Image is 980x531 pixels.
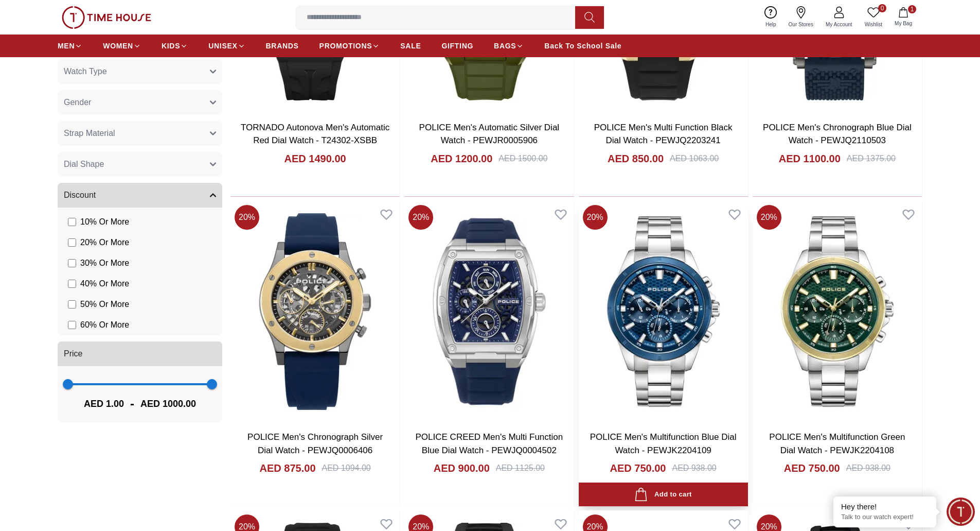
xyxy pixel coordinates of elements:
span: 20 % [235,205,259,230]
span: My Account [822,21,857,28]
span: Discount [64,189,96,201]
a: Back To School Sale [544,37,621,55]
span: Watch Type [64,65,107,78]
span: Gender [64,96,91,109]
a: POLICE Men's Multifunction Blue Dial Watch - PEWJK2204109 [590,432,737,455]
span: BAGS [494,41,516,51]
a: POLICE Men's Chronograph Silver Dial Watch - PEWJQ0006406 [247,432,383,455]
span: UNISEX [208,41,237,51]
h4: AED 850.00 [608,151,664,166]
button: Discount [58,183,222,208]
span: Strap Material [64,127,115,140]
span: WOMEN [103,41,133,51]
div: AED 938.00 [672,462,716,474]
a: TORNADO Autonova Men's Automatic Red Dial Watch - T24302-XSBB [241,123,389,146]
span: 1 [908,5,916,13]
div: AED 1063.00 [670,152,719,165]
button: Gender [58,90,222,115]
h4: AED 1200.00 [431,151,492,166]
input: 40% Or More [68,280,76,288]
span: 20 % Or More [80,236,129,249]
img: POLICE Men's Multifunction Green Dial Watch - PEWJK2204108 [753,201,922,422]
img: POLICE Men's Chronograph Silver Dial Watch - PEWJQ0006406 [230,201,400,422]
span: AED 1000.00 [140,397,196,411]
a: 0Wishlist [859,4,888,30]
input: 50% Or More [68,300,76,309]
span: PROMOTIONS [319,41,372,51]
h4: AED 875.00 [260,461,316,475]
input: 60% Or More [68,321,76,329]
a: Our Stores [782,4,819,30]
span: 20 % [408,205,433,230]
span: 60 % Or More [80,319,129,331]
span: My Bag [890,20,916,27]
a: MEN [58,37,82,55]
button: Dial Shape [58,152,222,177]
span: 30 % Or More [80,257,129,269]
span: Dial Shape [64,158,104,170]
a: UNISEX [208,37,245,55]
div: AED 1094.00 [322,462,371,474]
span: 20 % [583,205,608,230]
a: WOMEN [103,37,141,55]
a: SALE [400,37,421,55]
span: SALE [400,41,421,51]
div: AED 1500.00 [498,152,547,165]
input: 10% Or More [68,218,76,226]
span: - [124,396,140,412]
span: 10 % Or More [80,216,129,228]
img: POLICE Men's Multifunction Blue Dial Watch - PEWJK2204109 [579,201,748,422]
span: KIDS [162,41,180,51]
h4: AED 900.00 [434,461,490,475]
p: Talk to our watch expert! [841,513,929,522]
h4: AED 750.00 [784,461,840,475]
span: MEN [58,41,75,51]
button: Add to cart [579,483,748,507]
div: Hey there! [841,502,929,512]
input: 30% Or More [68,259,76,267]
span: 0 [878,4,886,12]
input: 20% Or More [68,238,76,247]
h4: AED 1100.00 [779,151,841,166]
button: Watch Type [58,59,222,84]
span: 50 % Or More [80,298,129,311]
div: AED 1375.00 [847,152,896,165]
span: AED 1.00 [84,397,124,411]
a: Help [759,4,782,30]
span: GIFTING [441,41,473,51]
span: Back To School Sale [544,41,621,51]
a: POLICE Men's Multi Function Black Dial Watch - PEWJQ2203241 [594,123,733,146]
a: POLICE CREED Men's Multi Function Blue Dial Watch - PEWJQ0004502 [416,432,563,455]
span: 40 % Or More [80,278,129,290]
a: KIDS [162,37,188,55]
div: Add to cart [634,488,691,502]
h4: AED 750.00 [610,461,666,475]
div: AED 1125.00 [496,462,545,474]
img: ... [62,6,151,29]
a: PROMOTIONS [319,37,380,55]
button: Strap Material [58,121,222,146]
span: BRANDS [266,41,299,51]
a: BRANDS [266,37,299,55]
span: Price [64,348,82,360]
span: 20 % [757,205,781,230]
button: 1My Bag [888,5,918,29]
img: POLICE CREED Men's Multi Function Blue Dial Watch - PEWJQ0004502 [404,201,574,422]
span: Help [761,21,780,28]
a: POLICE Men's Automatic Silver Dial Watch - PEWJR0005906 [419,123,560,146]
span: Our Stores [785,21,817,28]
div: Chat Widget [947,498,975,526]
a: POLICE Men's Chronograph Blue Dial Watch - PEWJQ2110503 [763,123,912,146]
a: POLICE Men's Multifunction Green Dial Watch - PEWJK2204108 [769,432,905,455]
div: AED 938.00 [846,462,890,474]
a: GIFTING [441,37,473,55]
span: Wishlist [861,21,886,28]
a: BAGS [494,37,524,55]
button: Price [58,341,222,366]
h4: AED 1490.00 [284,151,346,166]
